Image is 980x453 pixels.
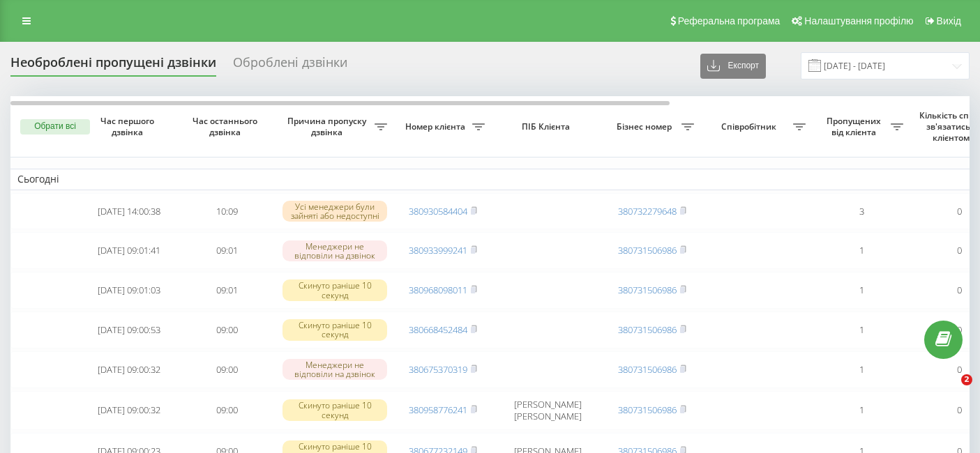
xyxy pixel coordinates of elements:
[282,240,387,261] div: Менеджери не відповіли на дзвінок
[933,374,966,408] iframe: Intercom live chat
[10,55,216,77] div: Необроблені пропущені дзвінки
[409,404,467,416] a: 380958776241
[178,272,276,309] td: 09:01
[618,244,677,256] a: 380731506986
[178,312,276,348] td: 09:00
[678,15,781,26] span: Реферальна програма
[80,193,178,230] td: [DATE] 14:00:38
[233,55,347,77] div: Оброблені дзвінки
[804,15,913,26] span: Налаштування профілю
[813,193,910,230] td: 3
[178,391,276,430] td: 09:00
[80,391,178,430] td: [DATE] 09:00:32
[708,121,793,132] span: Співробітник
[610,121,681,132] span: Бізнес номер
[813,232,910,269] td: 1
[618,205,677,217] a: 380732279648
[409,323,467,336] a: 380668452484
[409,244,467,256] a: 380933999241
[178,232,276,269] td: 09:01
[813,312,910,348] td: 1
[813,351,910,388] td: 1
[282,279,387,300] div: Скинуто раніше 10 секунд
[409,205,467,217] a: 380930584404
[813,272,910,309] td: 1
[282,201,387,222] div: Усі менеджери були зайняті або недоступні
[813,391,910,430] td: 1
[91,116,167,137] span: Час першого дзвінка
[401,121,472,132] span: Номер клієнта
[178,351,276,388] td: 09:00
[80,272,178,309] td: [DATE] 09:01:03
[80,312,178,348] td: [DATE] 09:00:53
[961,374,972,385] span: 2
[492,391,603,430] td: [PERSON_NAME] [PERSON_NAME]
[618,323,677,336] a: 380731506986
[189,116,264,137] span: Час останнього дзвінка
[937,15,961,26] span: Вихід
[282,359,387,380] div: Менеджери не відповіли на дзвінок
[20,119,90,135] button: Обрати всі
[178,193,276,230] td: 10:09
[282,399,387,420] div: Скинуто раніше 10 секунд
[504,121,591,132] span: ПІБ Клієнта
[700,54,766,79] button: Експорт
[80,232,178,269] td: [DATE] 09:01:41
[80,351,178,388] td: [DATE] 09:00:32
[282,116,375,137] span: Причина пропуску дзвінка
[618,404,677,416] a: 380731506986
[409,284,467,296] a: 380968098011
[618,284,677,296] a: 380731506986
[409,363,467,376] a: 380675370319
[820,116,891,137] span: Пропущених від клієнта
[282,319,387,340] div: Скинуто раніше 10 секунд
[618,363,677,376] a: 380731506986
